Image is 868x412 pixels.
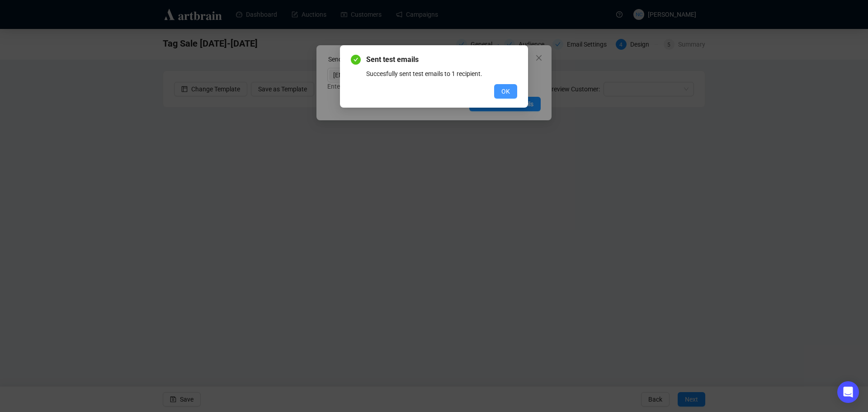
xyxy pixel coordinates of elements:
[366,69,517,79] div: Succesfully sent test emails to 1 recipient.
[501,86,510,96] span: OK
[494,84,517,99] button: OK
[366,54,517,65] span: Sent test emails
[837,381,859,403] div: Open Intercom Messenger
[351,55,361,65] span: check-circle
